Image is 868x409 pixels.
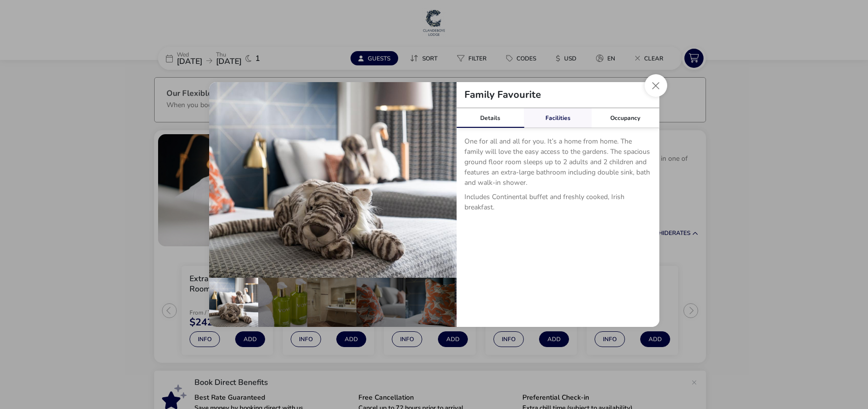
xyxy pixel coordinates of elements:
div: Details [457,108,524,128]
img: 8a72083e188a9e677f8329517ed1b02b8fc4843cfca6cf4a87e53ac4c113ece7 [209,82,457,278]
h2: Family Favourite [457,90,549,100]
div: Facilities [524,108,592,128]
button: Close dialog [645,74,667,97]
div: Occupancy [592,108,659,128]
p: One for all and all for you. It’s a home from home. The family will love the easy access to the g... [464,136,651,192]
div: details [209,82,659,327]
p: Includes Continental buffet and freshly cooked, Irish breakfast. [464,192,651,216]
